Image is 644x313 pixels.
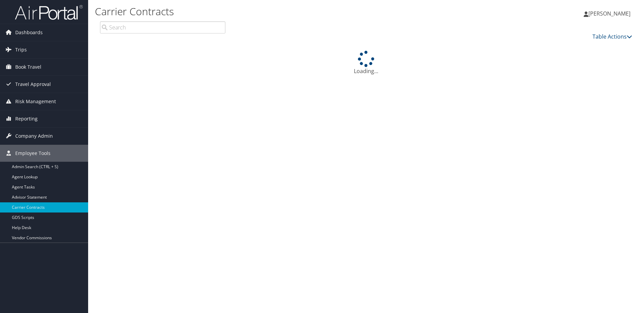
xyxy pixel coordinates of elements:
[15,110,38,127] span: Reporting
[15,41,27,58] span: Trips
[592,33,632,40] a: Table Actions
[15,24,43,41] span: Dashboards
[15,4,83,20] img: airportal-logo.png
[95,51,637,75] div: Loading...
[95,4,457,19] h1: Carrier Contracts
[100,21,225,33] input: Search
[15,76,51,93] span: Travel Approval
[15,128,53,144] span: Company Admin
[15,59,41,75] span: Book Travel
[584,3,637,24] a: [PERSON_NAME]
[15,93,56,110] span: Risk Management
[15,145,51,162] span: Employee Tools
[588,10,630,17] span: [PERSON_NAME]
